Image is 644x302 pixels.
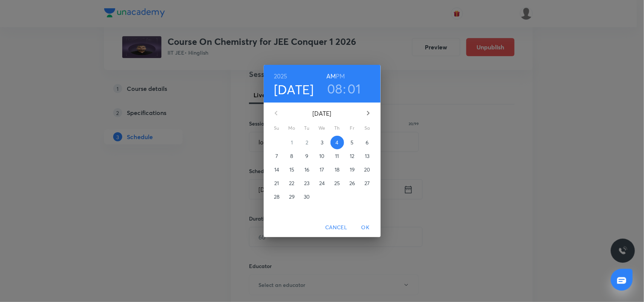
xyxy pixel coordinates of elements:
p: 29 [289,193,295,201]
button: 29 [285,190,299,204]
p: 27 [364,179,370,187]
span: Fr [346,124,359,132]
p: 16 [304,166,309,173]
button: 10 [315,149,329,163]
span: Su [270,124,284,132]
p: 25 [334,179,340,187]
button: OK [354,221,378,235]
p: 21 [274,179,279,187]
span: OK [357,223,375,232]
button: 17 [315,163,329,176]
button: 8 [285,149,299,163]
p: 6 [366,139,369,146]
p: 3 [321,139,323,146]
button: 2025 [274,71,287,81]
button: 19 [346,163,359,176]
span: Th [330,124,344,132]
p: 9 [305,152,308,160]
span: Sa [361,124,374,132]
h3: : [343,81,346,97]
button: 9 [300,149,314,163]
button: 5 [346,136,359,149]
p: [DATE] [285,109,359,118]
button: AM [326,71,336,81]
button: 26 [346,176,359,190]
button: 18 [330,163,344,176]
button: 16 [300,163,314,176]
p: 12 [350,152,354,160]
button: 6 [361,136,374,149]
button: 01 [348,81,361,97]
button: 21 [270,176,284,190]
span: Mo [285,124,299,132]
p: 17 [320,166,324,173]
p: 4 [335,139,338,146]
p: 26 [349,179,355,187]
button: 24 [315,176,329,190]
p: 20 [364,166,370,173]
button: 7 [270,149,284,163]
button: 14 [270,163,284,176]
button: 28 [270,190,284,204]
p: 14 [274,166,279,173]
p: 5 [350,139,354,146]
p: 22 [289,179,294,187]
button: 27 [361,176,374,190]
p: 23 [304,179,309,187]
p: 24 [319,179,325,187]
button: PM [336,71,345,81]
p: 8 [290,152,293,160]
button: 12 [346,149,359,163]
button: [DATE] [274,81,314,97]
button: 25 [330,176,344,190]
span: Tu [300,124,314,132]
button: 23 [300,176,314,190]
button: 11 [330,149,344,163]
p: 30 [304,193,310,201]
button: 13 [361,149,374,163]
button: 15 [285,163,299,176]
button: 30 [300,190,314,204]
p: 15 [289,166,294,173]
p: 28 [274,193,280,201]
p: 19 [350,166,355,173]
button: 22 [285,176,299,190]
p: 18 [335,166,340,173]
p: 7 [275,152,278,160]
button: 08 [327,81,343,97]
button: 4 [330,136,344,149]
span: We [315,124,329,132]
button: Cancel [322,221,350,235]
p: 13 [365,152,369,160]
span: Cancel [325,223,347,232]
p: 11 [335,152,339,160]
p: 10 [319,152,324,160]
button: 3 [315,136,329,149]
button: 20 [361,163,374,176]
